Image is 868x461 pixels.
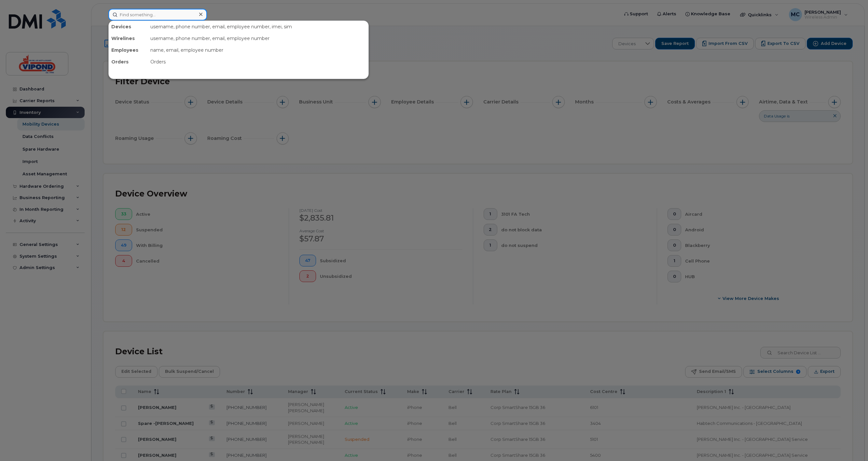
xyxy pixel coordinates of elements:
div: Orders [148,56,368,68]
div: Wirelines [109,33,148,44]
div: username, phone number, email, employee number [148,33,368,44]
div: name, email, employee number [148,44,368,56]
div: Orders [109,56,148,68]
div: Employees [109,44,148,56]
div: Devices [109,21,148,33]
div: username, phone number, email, employee number, imei, sim [148,21,368,33]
